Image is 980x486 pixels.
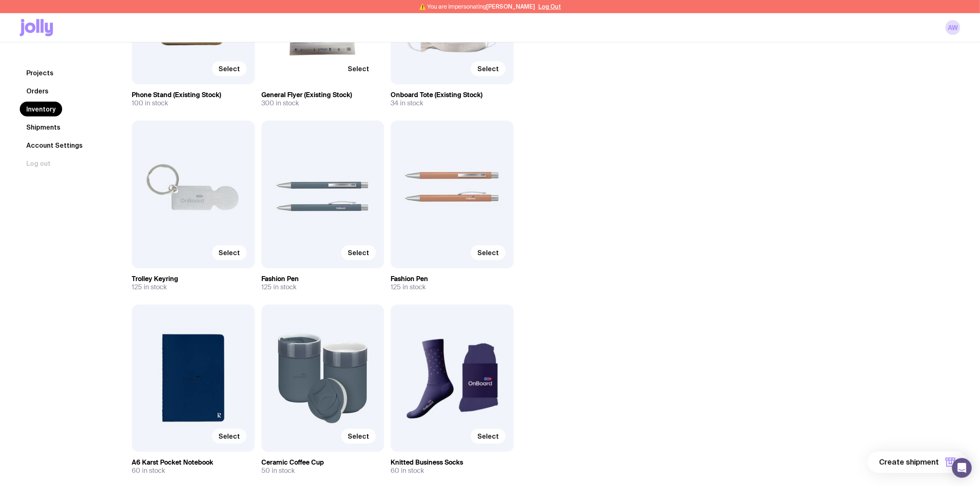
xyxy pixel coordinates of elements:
[261,91,384,99] h3: General Flyer (Existing Stock)
[391,458,514,467] h3: Knitted Business Socks
[132,283,167,291] span: 125 in stock
[20,65,60,80] a: Projects
[868,451,967,473] button: Create shipment
[477,432,499,440] span: Select
[20,138,89,153] a: Account Settings
[391,91,514,99] h3: Onboard Tote (Existing Stock)
[945,20,960,35] a: AW
[132,91,255,99] h3: Phone Stand (Existing Stock)
[132,467,165,475] span: 60 in stock
[219,249,240,257] span: Select
[391,283,426,291] span: 125 in stock
[477,249,499,257] span: Select
[20,102,62,116] a: Inventory
[348,432,369,440] span: Select
[391,467,424,475] span: 60 in stock
[261,99,299,107] span: 300 in stock
[391,99,423,107] span: 34 in stock
[348,65,369,73] span: Select
[261,467,295,475] span: 50 in stock
[879,457,939,467] span: Create shipment
[477,65,499,73] span: Select
[20,84,55,98] a: Orders
[348,249,369,257] span: Select
[132,275,255,283] h3: Trolley Keyring
[486,3,535,10] span: [PERSON_NAME]
[538,3,561,10] button: Log Out
[261,283,296,291] span: 125 in stock
[219,432,240,440] span: Select
[261,275,384,283] h3: Fashion Pen
[20,156,57,171] button: Log out
[20,120,67,135] a: Shipments
[219,65,240,73] span: Select
[132,99,168,107] span: 100 in stock
[419,3,535,10] span: ⚠️ You are impersonating
[261,458,384,467] h3: Ceramic Coffee Cup
[132,458,255,467] h3: A6 Karst Pocket Notebook
[391,275,514,283] h3: Fashion Pen
[952,458,972,478] div: Open Intercom Messenger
